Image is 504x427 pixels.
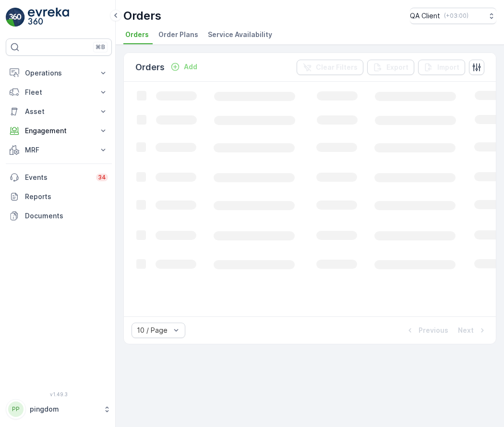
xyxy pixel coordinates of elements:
[6,121,112,140] button: Engagement
[28,8,69,27] img: logo_light-DOdMpM7g.png
[8,402,24,417] div: PP
[6,102,112,121] button: Asset
[437,63,459,72] p: Import
[98,174,106,181] p: 34
[158,30,198,39] span: Order Plans
[6,8,25,27] img: logo
[135,61,165,74] p: Orders
[208,30,272,39] span: Service Availability
[25,211,108,221] p: Documents
[6,63,112,83] button: Operations
[410,8,496,24] button: QA Client(+03:00)
[410,11,440,21] p: QA Client
[386,63,408,72] p: Export
[123,8,161,24] p: Orders
[6,399,112,419] button: PPpingdom
[25,145,93,155] p: MRF
[25,192,108,201] p: Reports
[419,326,448,335] p: Previous
[167,61,201,73] button: Add
[184,62,197,72] p: Add
[6,187,112,206] a: Reports
[457,325,488,336] button: Next
[418,60,465,75] button: Import
[6,168,112,187] a: Events34
[6,206,112,226] a: Documents
[404,325,449,336] button: Previous
[25,68,93,78] p: Operations
[316,63,358,72] p: Clear Filters
[6,140,112,160] button: MRF
[458,326,474,335] p: Next
[30,404,98,414] p: pingdom
[96,43,105,51] p: ⌘B
[25,126,93,136] p: Engagement
[297,60,363,75] button: Clear Filters
[25,107,93,116] p: Asset
[367,60,414,75] button: Export
[25,173,90,182] p: Events
[444,12,468,20] p: ( +03:00 )
[125,30,149,39] span: Orders
[6,83,112,102] button: Fleet
[25,88,93,97] p: Fleet
[6,391,112,397] span: v 1.49.3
